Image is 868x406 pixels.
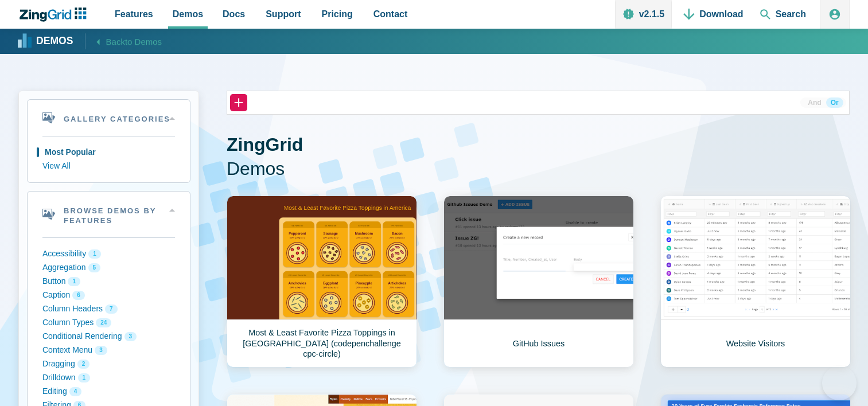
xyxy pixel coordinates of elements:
[115,6,153,22] span: Features
[373,6,408,22] span: Contact
[42,275,175,288] button: Button 1
[42,288,175,302] button: Caption 6
[227,134,303,155] strong: ZingGrid
[230,94,247,111] button: +
[42,385,175,399] button: Editing 4
[106,34,162,49] span: Back
[36,36,73,46] strong: Demos
[18,7,92,22] a: ZingChart Logo. Click to return to the homepage
[822,366,857,400] iframe: Help Scout Beacon - Open
[826,97,843,108] button: Or
[42,261,175,275] button: Aggregation 5
[322,6,353,22] span: Pricing
[42,357,175,371] button: Dragging 2
[660,196,851,368] a: Website Visitors
[20,33,73,50] a: Demos
[266,6,301,22] span: Support
[227,157,850,181] span: Demos
[28,100,190,136] summary: Gallery Categories
[42,316,175,330] button: Column Types 24
[42,247,175,261] button: Accessibility 1
[803,97,826,108] button: And
[42,371,175,385] button: Drilldown 1
[443,196,634,368] a: GitHub Issues
[223,6,245,22] span: Docs
[125,37,162,46] span: to Demos
[42,159,175,173] button: View All
[227,196,417,368] a: Most & Least Favorite Pizza Toppings in [GEOGRAPHIC_DATA] (codepenchallenge cpc-circle)
[28,192,190,237] summary: Browse Demos By Features
[85,33,162,49] a: Backto Demos
[42,146,175,159] button: Most Popular
[42,343,175,357] button: Context Menu 3
[173,6,203,22] span: Demos
[42,330,175,343] button: Conditional Rendering 3
[42,302,175,316] button: Column Headers 7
